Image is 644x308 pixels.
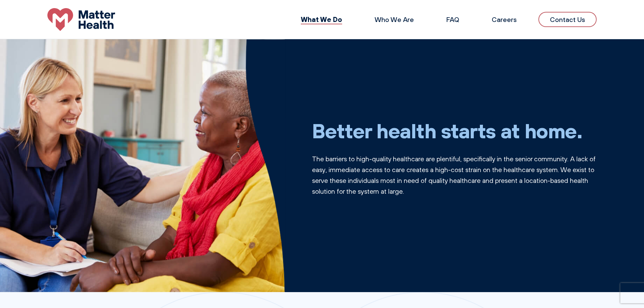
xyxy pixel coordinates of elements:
[301,15,342,24] a: What We Do
[538,12,597,27] a: Contact Us
[375,15,414,24] a: Who We Are
[446,15,459,24] a: FAQ
[312,118,597,143] h1: Better health starts at home.
[492,15,517,24] a: Careers
[312,153,597,197] p: The barriers to high-quality healthcare are plentiful, specifically in the senior community. A la...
